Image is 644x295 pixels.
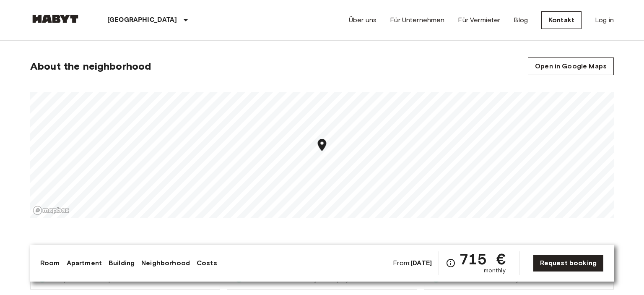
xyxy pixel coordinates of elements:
a: Blog [514,15,528,25]
p: [GEOGRAPHIC_DATA] [107,15,177,25]
a: Room [40,258,60,268]
span: monthly [484,266,506,275]
a: Request booking [533,254,604,272]
span: From: [393,258,432,268]
a: Building [109,258,135,268]
a: Kontakt [541,11,582,29]
a: Open in Google Maps [528,57,614,75]
a: Neighborhood [141,258,190,268]
a: Für Unternehmen [390,15,444,25]
canvas: Map [30,92,614,218]
div: Map marker [315,138,330,155]
img: Habyt [30,15,80,23]
b: [DATE] [410,259,432,267]
a: Über uns [349,15,377,25]
span: About the neighborhood [30,60,151,73]
a: Apartment [67,258,102,268]
a: Log in [595,15,614,25]
a: Costs [197,258,217,268]
a: Mapbox logo [33,206,70,215]
a: Für Vermieter [458,15,500,25]
svg: Check cost overview for full price breakdown. Please note that discounts apply to new joiners onl... [446,258,456,268]
span: 715 € [459,251,506,266]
